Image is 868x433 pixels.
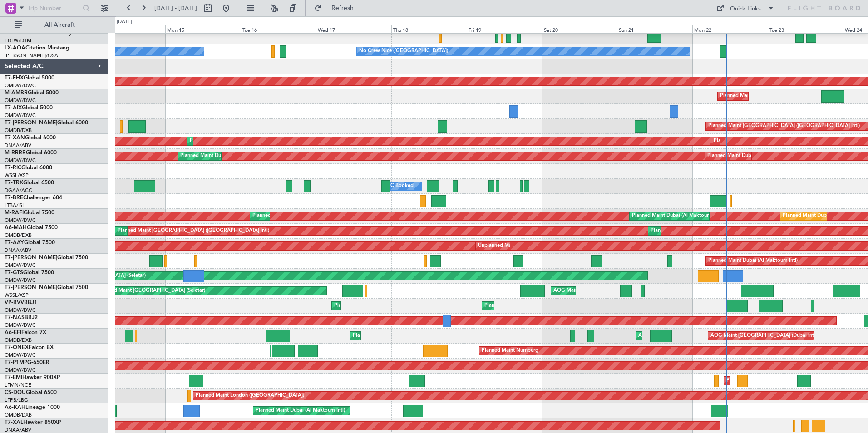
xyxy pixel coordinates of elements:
[5,315,38,320] a: T7-NASBBJ2
[117,18,132,26] div: [DATE]
[5,225,58,231] a: A6-MAHGlobal 7500
[334,299,424,313] div: Planned Maint Dubai (Al Maktoum Intl)
[5,105,22,111] span: T7-AIX
[5,345,54,350] a: T7-ONEXFalcon 8X
[5,90,28,96] span: M-AMBR
[5,360,27,365] span: T7-P1MP
[5,255,57,261] span: T7-[PERSON_NAME]
[10,18,99,32] button: All Aircraft
[478,239,612,253] div: Unplanned Maint [GEOGRAPHIC_DATA] (Al Maktoum Intl)
[5,90,59,96] a: M-AMBRGlobal 5000
[542,25,617,33] div: Sat 20
[99,284,205,298] div: Planned Maint [GEOGRAPHIC_DATA] (Seletar)
[5,75,54,81] a: T7-FHXGlobal 5000
[5,300,24,305] span: VP-BVV
[5,45,69,51] a: LX-AOACitation Mustang
[5,390,26,395] span: CS-DOU
[5,352,36,359] a: OMDW/DWC
[5,202,25,209] a: LTBA/ISL
[708,119,860,133] div: Planned Maint [GEOGRAPHIC_DATA] ([GEOGRAPHIC_DATA] Intl)
[5,210,54,216] a: M-RAFIGlobal 7500
[707,149,797,163] div: Planned Maint Dubai (Al Maktoum Intl)
[28,1,80,15] input: Trip Number
[5,150,26,156] span: M-RRRR
[190,134,279,148] div: Planned Maint Dubai (Al Maktoum Intl)
[726,374,813,388] div: Planned Maint [GEOGRAPHIC_DATA]
[5,142,31,149] a: DNAA/ABV
[353,329,496,343] div: Planned Maint [GEOGRAPHIC_DATA] ([GEOGRAPHIC_DATA])
[252,209,342,223] div: Planned Maint Dubai (Al Maktoum Intl)
[165,25,241,33] div: Mon 15
[5,405,60,410] a: A6-KAHLineage 1000
[638,329,665,343] div: AOG Maint
[324,5,362,11] span: Refresh
[5,172,29,179] a: WSSL/XSP
[5,307,36,314] a: OMDW/DWC
[467,25,542,33] div: Fri 19
[5,82,36,89] a: OMDW/DWC
[5,390,57,395] a: CS-DOUGlobal 6500
[710,329,817,343] div: AOG Maint [GEOGRAPHIC_DATA] (Dubai Intl)
[5,397,28,403] a: LFPB/LBG
[5,52,58,59] a: [PERSON_NAME]/QSA
[5,315,25,320] span: T7-NAS
[5,345,29,350] span: T7-ONEX
[5,135,25,141] span: T7-XAN
[5,330,21,335] span: A6-EFI
[154,4,197,12] span: [DATE] - [DATE]
[5,382,31,389] a: LFMN/NCE
[5,225,27,231] span: A6-MAH
[5,360,49,365] a: T7-P1MPG-650ER
[553,284,653,298] div: AOG Maint [GEOGRAPHIC_DATA] (Seletar)
[5,420,61,425] a: T7-XALHawker 850XP
[5,330,46,335] a: A6-EFIFalcon 7X
[730,5,761,14] div: Quick Links
[720,89,809,103] div: Planned Maint Dubai (Al Maktoum Intl)
[5,270,54,276] a: T7-GTSGlobal 7500
[5,187,32,194] a: DGAA/ACC
[5,420,23,425] span: T7-XAL
[241,25,316,33] div: Tue 16
[5,285,88,290] a: T7-[PERSON_NAME]Global 7500
[5,277,36,284] a: OMDW/DWC
[5,232,32,239] a: OMDB/DXB
[5,337,32,344] a: OMDB/DXB
[5,412,32,418] a: OMDB/DXB
[385,179,414,193] div: A/C Booked
[118,224,269,238] div: Planned Maint [GEOGRAPHIC_DATA] ([GEOGRAPHIC_DATA] Intl)
[5,37,31,44] a: EDLW/DTM
[391,25,467,33] div: Thu 18
[5,285,57,290] span: T7-[PERSON_NAME]
[196,389,304,403] div: Planned Maint London ([GEOGRAPHIC_DATA])
[359,44,448,58] div: No Crew Nice ([GEOGRAPHIC_DATA])
[310,1,365,15] button: Refresh
[768,25,843,33] div: Tue 23
[5,45,25,51] span: LX-AOA
[5,112,36,119] a: OMDW/DWC
[5,247,31,254] a: DNAA/ABV
[5,135,56,141] a: T7-XANGlobal 6000
[5,375,60,380] a: T7-EMIHawker 900XP
[5,180,23,186] span: T7-TRX
[5,405,25,410] span: A6-KAH
[5,240,55,246] a: T7-AAYGlobal 7500
[5,165,21,171] span: T7-RIC
[632,209,721,223] div: Planned Maint Dubai (Al Maktoum Intl)
[482,344,538,358] div: Planned Maint Nurnberg
[256,404,345,418] div: Planned Maint Dubai (Al Maktoum Intl)
[5,217,36,224] a: OMDW/DWC
[5,367,36,374] a: OMDW/DWC
[5,150,57,156] a: M-RRRRGlobal 6000
[5,270,23,276] span: T7-GTS
[180,149,270,163] div: Planned Maint Dubai (Al Maktoum Intl)
[5,120,88,126] a: T7-[PERSON_NAME]Global 6000
[5,165,52,171] a: T7-RICGlobal 6000
[692,25,768,33] div: Mon 22
[5,157,36,164] a: OMDW/DWC
[5,127,32,134] a: OMDB/DXB
[5,180,54,186] a: T7-TRXGlobal 6500
[5,195,62,201] a: T7-BREChallenger 604
[708,254,798,268] div: Planned Maint Dubai (Al Maktoum Intl)
[5,195,23,201] span: T7-BRE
